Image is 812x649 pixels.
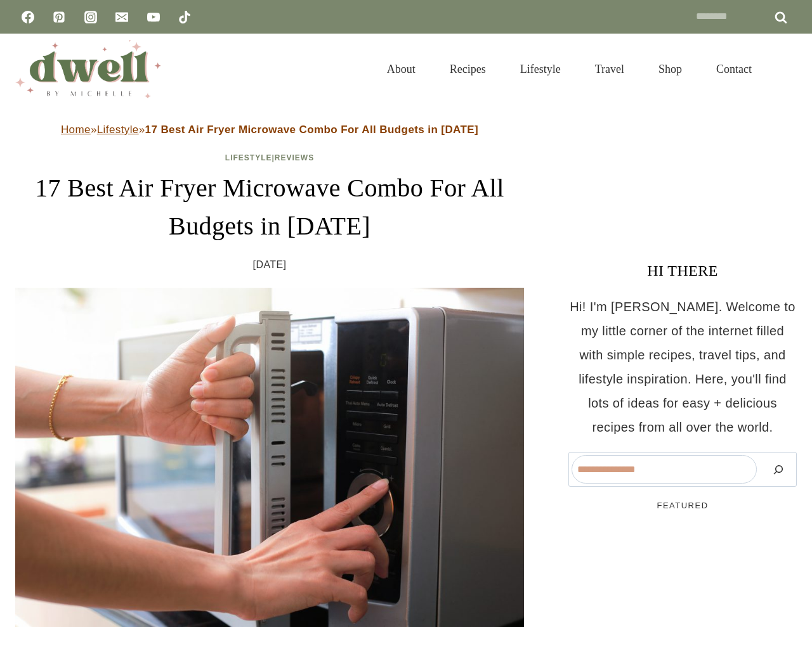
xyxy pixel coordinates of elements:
[370,47,769,91] nav: Primary Navigation
[370,47,433,91] a: About
[61,124,91,136] a: Home
[699,47,769,91] a: Contact
[568,295,797,439] p: Hi! I'm [PERSON_NAME]. Welcome to my little corner of the internet filled with simple recipes, tr...
[253,255,287,274] time: [DATE]
[141,4,166,30] a: YouTube
[763,455,794,484] button: Search
[15,288,524,627] img: woman hands opening microwave lid
[503,47,578,91] a: Lifestyle
[78,4,103,30] a: Instagram
[145,124,479,136] strong: 17 Best Air Fryer Microwave Combo For All Budgets in [DATE]
[61,124,478,136] span: » »
[15,169,524,245] h1: 17 Best Air Fryer Microwave Combo For All Budgets in [DATE]
[225,153,272,162] a: Lifestyle
[275,153,314,162] a: Reviews
[172,4,197,30] a: TikTok
[568,259,797,282] h3: HI THERE
[225,153,314,162] span: |
[433,47,503,91] a: Recipes
[15,4,41,30] a: Facebook
[109,4,134,30] a: Email
[775,58,797,80] button: View Search Form
[578,47,641,91] a: Travel
[568,499,797,512] h5: FEATURED
[15,40,161,98] img: DWELL by michelle
[46,4,72,30] a: Pinterest
[97,124,139,136] a: Lifestyle
[641,47,699,91] a: Shop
